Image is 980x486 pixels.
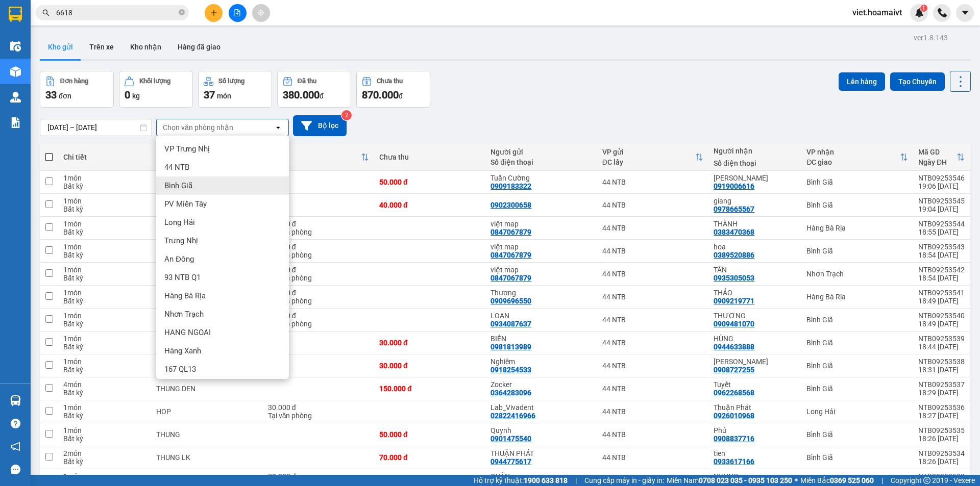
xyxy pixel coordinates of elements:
div: HOP [156,407,257,416]
div: 44 NTB [602,293,704,301]
div: Tại văn phòng [268,320,369,328]
button: Trên xe [81,35,122,59]
div: Vũ [714,357,796,366]
div: 1 món [63,335,146,343]
div: Bất kỳ [63,389,146,397]
div: THƯƠNG [714,312,796,320]
span: kg [132,92,140,100]
div: NTB09253543 [918,243,965,251]
div: 150.000 đ [379,385,480,393]
div: Long Hải [806,407,908,416]
div: Nghiêm [491,357,592,366]
div: NTB09253533 [918,472,965,480]
div: QUÂN [491,472,592,480]
div: 30.000 đ [268,472,369,480]
div: hoa [714,243,796,251]
span: ⚪️ [795,478,798,482]
div: 0364283096 [491,389,531,397]
img: icon-new-feature [915,8,924,17]
div: Người gửi [491,148,592,156]
div: 1 món [63,312,146,320]
div: 0978665567 [714,205,754,213]
span: Hỗ trợ kỹ thuật: [474,475,568,486]
div: 18:54 [DATE] [918,251,965,259]
div: NTB09253544 [918,220,965,228]
div: 122/11D_T.N.Hầu_Tân.Phú [9,47,139,60]
div: 0909219771 [714,297,754,305]
span: đơn [59,92,71,100]
div: Bất kỳ [63,274,146,282]
div: NTB09253539 [918,335,965,343]
button: Khối lượng0kg [119,71,193,108]
div: Bình Giã [806,339,908,347]
button: Lên hàng [839,72,885,91]
button: Hàng đã giao [169,35,229,59]
div: Thuận Phát [146,21,217,33]
div: Tại văn phòng [268,251,369,259]
div: VP gửi [602,148,696,156]
div: Long Hải [146,9,217,21]
button: file-add [229,4,247,22]
div: Bất kỳ [63,228,146,236]
div: 0944775617 [491,457,531,466]
th: Toggle SortBy [263,144,374,171]
div: Bất kỳ [63,412,146,420]
button: Chưa thu870.000đ [356,71,430,108]
div: 1 món [63,220,146,228]
div: 1 món [63,289,146,297]
div: 0383470368 [714,228,754,236]
div: 18:26 [DATE] [918,434,965,443]
div: 0944633888 [714,343,754,351]
div: NTB09253545 [918,197,965,205]
div: NTB09253540 [918,312,965,320]
div: 0926010968 [714,412,754,420]
img: solution-icon [10,117,21,128]
div: NTB09253542 [918,266,965,274]
div: Lab_Vivadent [491,403,592,412]
div: 44 NTB [602,224,704,232]
th: Toggle SortBy [597,144,709,171]
div: Bình Giã [806,178,908,186]
div: NTB09253546 [918,174,965,182]
div: 0389520886 [714,251,754,259]
div: Chưa thu [379,153,480,161]
span: Cung cấp máy in - giấy in: [584,475,664,486]
div: 44 NTB [602,316,704,324]
span: viet.hoamaivt [844,6,910,19]
div: tien [714,449,796,457]
button: Tạo Chuyến [890,72,945,91]
span: 1 [922,5,925,12]
div: 44 NTB [9,9,139,21]
span: đ [399,92,403,100]
div: NTB09253541 [918,289,965,297]
div: 18:55 [DATE] [918,228,965,236]
div: 70.000 đ [379,453,480,462]
span: Gửi: [9,10,24,20]
div: 44 NTB [602,407,704,416]
span: Hàng Bà Rịa [164,291,206,301]
div: 0847067879 [491,274,531,282]
span: 37 [204,89,215,101]
span: close-circle [179,8,185,18]
img: logo-vxr [9,7,22,22]
span: aim [257,9,264,16]
th: Toggle SortBy [913,144,970,171]
div: 18:49 [DATE] [918,297,965,305]
div: Bất kỳ [63,320,146,328]
div: 18:49 [DATE] [918,320,965,328]
span: Miền Nam [667,475,792,486]
div: Người nhận [714,147,796,155]
div: Bất kỳ [63,343,146,351]
div: Ngày ĐH [918,158,957,166]
div: 44 NTB [602,339,704,347]
div: việt map [491,220,592,228]
div: 18:27 [DATE] [918,412,965,420]
div: 4 món [63,380,146,389]
span: 0 [125,89,130,101]
span: đ [320,92,324,100]
div: Lab_Vivadent [9,21,139,33]
div: 0909696550 [491,297,531,305]
sup: 1 [920,5,927,12]
div: Thuận Phát [714,403,796,412]
div: ver 1.8.143 [914,32,948,43]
